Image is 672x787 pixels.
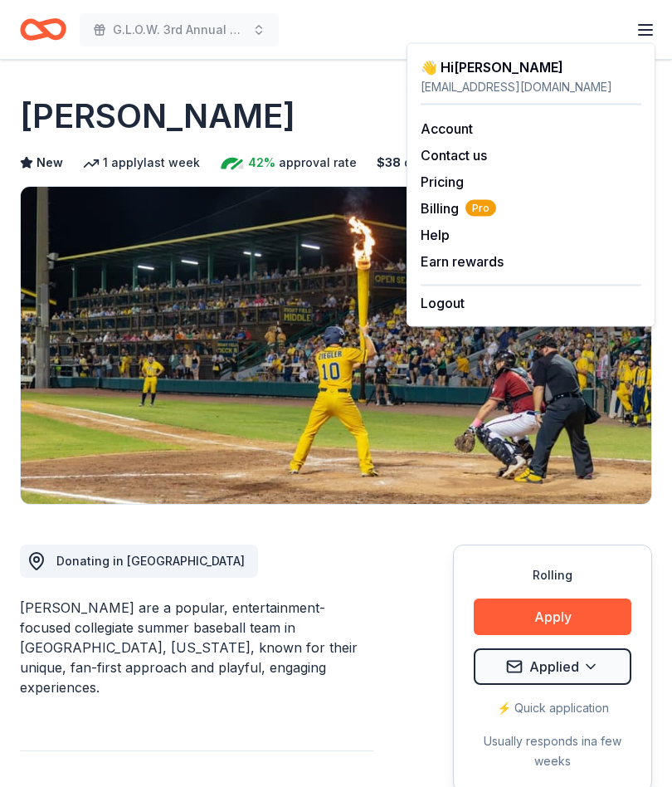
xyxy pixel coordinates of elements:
span: Billing [421,198,496,218]
div: ⚡️ Quick application [474,698,631,718]
span: Donating in [GEOGRAPHIC_DATA] [56,554,245,568]
span: $ 38 [377,153,401,173]
a: Home [20,10,66,49]
h1: [PERSON_NAME] [20,93,295,139]
span: Applied [529,656,579,677]
div: 1 apply last week [83,153,200,173]
button: Help [421,225,450,245]
button: Contact us [421,145,487,165]
div: Rolling [474,565,631,585]
span: G.L.O.W. 3rd Annual Auction [113,20,246,40]
span: Pro [465,200,496,217]
div: [PERSON_NAME] are a popular, entertainment-focused collegiate summer baseball team in [GEOGRAPHIC... [20,598,373,697]
a: Pricing [421,174,464,190]
span: approval rate [279,153,357,173]
div: Usually responds in a few weeks [474,731,631,771]
button: G.L.O.W. 3rd Annual Auction [80,13,279,46]
a: Account [421,120,473,137]
div: [EMAIL_ADDRESS][DOMAIN_NAME] [421,77,641,97]
button: Applied [474,648,631,685]
button: Apply [474,599,631,635]
span: New [37,153,63,173]
img: Image for Savannah Bananas [21,187,651,504]
span: 42% [248,153,275,173]
div: 👋 Hi [PERSON_NAME] [421,57,641,77]
a: Earn rewards [421,253,504,270]
button: Logout [421,293,465,313]
button: BillingPro [421,198,496,218]
span: donation value [404,153,492,173]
